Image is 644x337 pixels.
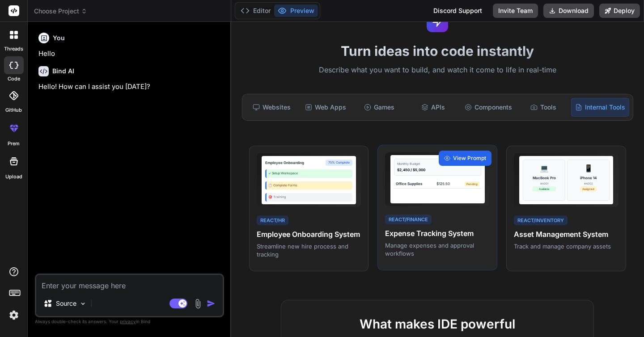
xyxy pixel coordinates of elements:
[38,49,222,59] p: Hello
[5,173,22,181] label: Upload
[207,299,216,308] img: icon
[34,7,87,16] span: Choose Project
[38,82,222,92] p: Hello! How can I assist you [DATE]?
[514,215,568,226] div: React/Inventory
[237,4,274,17] button: Editor
[599,4,640,18] button: Deploy
[385,241,490,257] p: Manage expenses and approval workflows
[257,229,361,240] h4: Employee Onboarding System
[237,64,639,76] p: Describe what you want to build, and watch it come to life in real-time
[193,299,203,309] img: attachment
[543,4,594,18] button: Download
[580,181,597,185] div: #A002
[274,4,318,17] button: Preview
[35,317,224,326] p: Always double-check its answers. Your in Bind
[353,98,405,117] div: Games
[407,98,459,117] div: APIs
[461,98,516,117] div: Components
[79,300,87,308] img: Pick Models
[571,98,629,117] div: Internal Tools
[385,215,432,225] div: React/Finance
[533,181,556,185] div: #A001
[453,154,486,162] span: View Prompt
[584,163,593,173] div: 📱
[120,319,136,324] span: privacy
[533,175,556,181] div: MacBook Pro
[397,162,478,167] div: Monthly Budget
[52,67,74,76] h6: Bind AI
[533,186,556,191] div: Available
[5,106,22,114] label: GitHub
[428,4,487,18] div: Discord Support
[4,45,23,53] label: threads
[465,181,479,186] div: Pending
[514,242,619,250] p: Track and manage company assets
[8,140,20,147] label: prem
[580,186,597,191] div: Assigned
[265,160,304,165] div: Employee Onboarding
[580,175,597,181] div: iPhone 14
[237,43,639,59] h1: Turn ideas into code instantly
[517,98,569,117] div: Tools
[296,315,579,333] h2: What makes IDE powerful
[514,229,619,240] h4: Asset Management System
[300,98,352,117] div: Web Apps
[257,242,361,258] p: Streamline new hire process and tracking
[436,181,450,186] div: $125.50
[53,34,65,42] h6: You
[396,181,422,186] div: Office Supplies
[265,169,352,178] div: ✓ Setup Workspace
[493,4,538,18] button: Invite Team
[397,167,478,173] div: $2,450 / $5,000
[6,308,21,323] img: settings
[257,215,288,226] div: React/HR
[265,193,352,202] div: 🎯 Training
[56,299,76,308] p: Source
[540,163,549,173] div: 💻
[8,75,20,83] label: code
[385,228,490,239] h4: Expense Tracking System
[246,98,298,117] div: Websites
[265,181,352,190] div: 📋 Complete Forms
